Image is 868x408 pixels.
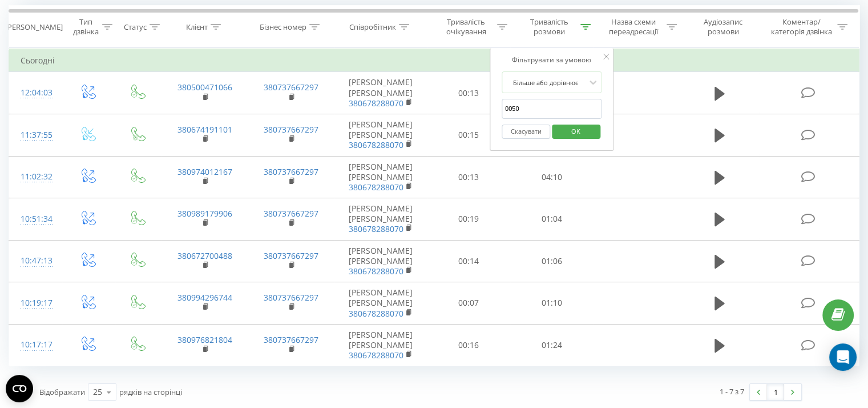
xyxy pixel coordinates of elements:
[21,124,51,146] div: 11:37:55
[502,99,602,119] input: 00:00
[510,240,593,282] td: 01:06
[520,17,578,37] div: Тривалість розмови
[552,125,600,139] button: OK
[21,82,51,104] div: 12:04:03
[177,166,232,177] a: 380974012167
[334,240,427,282] td: [PERSON_NAME] [PERSON_NAME]
[177,82,232,93] a: 380500471066
[119,387,182,397] span: рядків на сторінці
[177,208,232,219] a: 380989179906
[264,334,318,345] a: 380737667297
[177,334,232,345] a: 380976821804
[334,114,427,156] td: [PERSON_NAME] [PERSON_NAME]
[177,124,232,135] a: 380674191101
[427,156,510,198] td: 00:13
[264,292,318,303] a: 380737667297
[72,17,99,37] div: Тип дзвінка
[510,324,593,366] td: 01:24
[264,124,318,135] a: 380737667297
[334,282,427,325] td: [PERSON_NAME] [PERSON_NAME]
[334,324,427,366] td: [PERSON_NAME] [PERSON_NAME]
[349,22,396,32] div: Співробітник
[124,22,147,32] div: Статус
[21,334,51,356] div: 10:17:17
[264,166,318,177] a: 380737667297
[767,384,784,400] a: 1
[334,156,427,198] td: [PERSON_NAME] [PERSON_NAME]
[260,22,306,32] div: Бізнес номер
[21,166,51,188] div: 11:02:32
[6,375,33,402] button: Open CMP widget
[604,17,664,37] div: Назва схеми переадресації
[177,292,232,303] a: 380994296744
[349,139,403,150] a: 380678288070
[427,198,510,241] td: 00:19
[510,198,593,241] td: 01:04
[264,250,318,261] a: 380737667297
[427,324,510,366] td: 00:16
[21,250,51,272] div: 10:47:13
[502,54,602,66] div: Фільтрувати за умовою
[427,282,510,325] td: 00:07
[93,386,102,398] div: 25
[21,292,51,314] div: 10:19:17
[5,22,63,32] div: [PERSON_NAME]
[510,156,593,198] td: 04:10
[690,17,757,37] div: Аудіозапис розмови
[264,82,318,93] a: 380737667297
[349,98,403,109] a: 380678288070
[186,22,208,32] div: Клієнт
[349,308,403,319] a: 380678288070
[349,266,403,277] a: 380678288070
[560,122,592,140] span: OK
[502,125,550,139] button: Скасувати
[264,208,318,219] a: 380737667297
[438,17,495,37] div: Тривалість очікування
[334,72,427,114] td: [PERSON_NAME] [PERSON_NAME]
[427,240,510,282] td: 00:14
[9,49,859,72] td: Сьогодні
[720,386,744,397] div: 1 - 7 з 7
[39,387,85,397] span: Відображати
[177,250,232,261] a: 380672700488
[349,350,403,361] a: 380678288070
[349,182,403,193] a: 380678288070
[427,72,510,114] td: 00:13
[510,282,593,325] td: 01:10
[334,198,427,241] td: [PERSON_NAME] [PERSON_NAME]
[349,223,403,234] a: 380678288070
[768,17,834,37] div: Коментар/категорія дзвінка
[427,114,510,156] td: 00:15
[829,343,857,371] div: Open Intercom Messenger
[21,208,51,230] div: 10:51:34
